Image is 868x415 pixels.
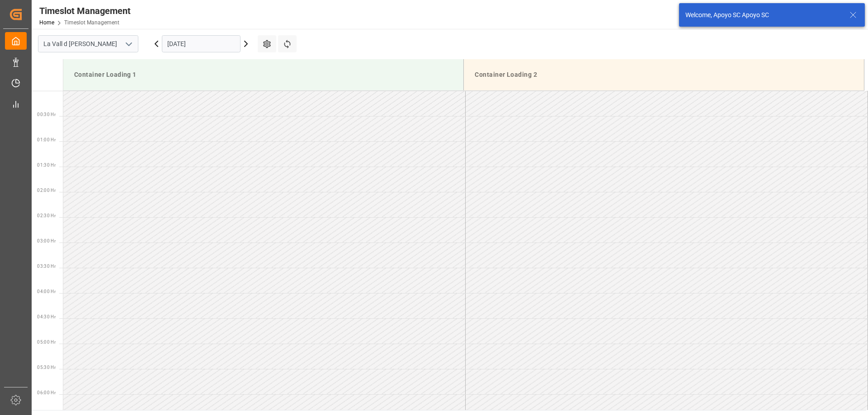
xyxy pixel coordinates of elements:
[39,4,131,18] div: Timeslot Management
[37,390,56,395] span: 06:00 Hr
[71,66,456,83] div: Container Loading 1
[37,314,56,319] span: 04:30 Hr
[162,35,241,52] input: DD.MM.YYYY
[122,37,135,51] button: open menu
[39,19,54,26] a: Home
[37,238,56,243] span: 03:00 Hr
[471,66,857,83] div: Container Loading 2
[685,10,841,20] div: Welcome, Apoyo SC Apoyo SC
[37,365,56,370] span: 05:30 Hr
[37,213,56,218] span: 02:30 Hr
[37,289,56,294] span: 04:00 Hr
[37,340,56,345] span: 05:00 Hr
[37,137,56,142] span: 01:00 Hr
[37,264,56,269] span: 03:30 Hr
[38,35,138,52] input: Type to search/select
[37,188,56,193] span: 02:00 Hr
[37,163,56,168] span: 01:30 Hr
[37,112,56,117] span: 00:30 Hr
